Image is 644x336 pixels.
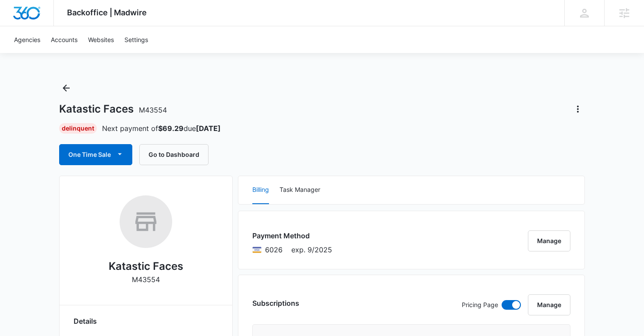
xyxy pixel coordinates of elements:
[528,294,570,315] button: Manage
[139,144,209,165] button: Go to Dashboard
[265,244,283,255] span: Visa ending with
[109,258,183,274] h2: Katastic Faces
[139,106,167,114] span: M43554
[132,274,160,285] p: M43554
[46,26,83,53] a: Accounts
[67,8,147,17] span: Backoffice | Madwire
[59,81,73,95] button: Back
[102,123,221,134] p: Next payment of due
[9,26,46,53] a: Agencies
[59,123,97,134] div: Delinquent
[59,144,132,165] button: One Time Sale
[252,298,299,308] h3: Subscriptions
[252,230,332,241] h3: Payment Method
[83,26,119,53] a: Websites
[119,26,153,53] a: Settings
[571,102,585,116] button: Actions
[252,176,269,204] button: Billing
[74,316,97,326] span: Details
[158,124,184,133] strong: $69.29
[280,176,320,204] button: Task Manager
[196,124,221,133] strong: [DATE]
[59,103,167,116] h1: Katastic Faces
[528,230,570,251] button: Manage
[291,244,332,255] span: exp. 9/2025
[462,300,498,310] p: Pricing Page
